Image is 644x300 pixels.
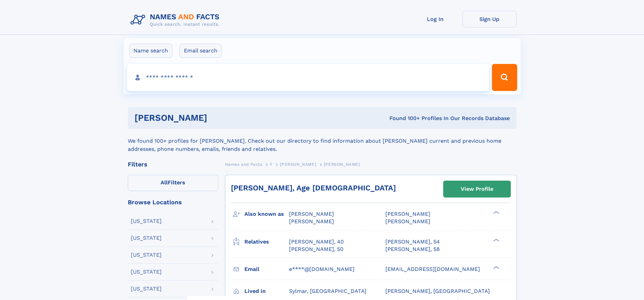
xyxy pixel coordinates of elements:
div: ❯ [492,265,500,270]
h3: Email [244,263,289,275]
label: Filters [128,175,218,191]
div: View Profile [461,181,493,197]
span: [PERSON_NAME] [385,211,430,217]
span: [PERSON_NAME] [324,162,360,167]
span: Sylmar, [GEOGRAPHIC_DATA] [289,288,366,294]
span: [PERSON_NAME] [280,162,316,167]
a: Y [270,160,272,168]
h3: Relatives [244,236,289,248]
div: Filters [128,161,218,167]
div: ❯ [492,238,500,242]
span: [EMAIL_ADDRESS][DOMAIN_NAME] [385,266,480,272]
h3: Also known as [244,208,289,220]
a: [PERSON_NAME], 58 [385,246,440,253]
a: [PERSON_NAME], 54 [385,238,440,246]
span: [PERSON_NAME] [385,218,430,225]
label: Email search [180,44,222,58]
button: Search Button [492,64,517,91]
a: [PERSON_NAME], Age [DEMOGRAPHIC_DATA] [231,184,396,192]
div: [US_STATE] [131,252,162,258]
div: Browse Locations [128,199,218,205]
div: [US_STATE] [131,218,162,224]
img: Logo Names and Facts [128,11,225,29]
h1: [PERSON_NAME] [135,114,299,122]
h3: Lived in [244,285,289,297]
div: [US_STATE] [131,235,162,241]
span: All [161,179,168,186]
input: search input [127,64,489,91]
a: [PERSON_NAME] [280,160,316,168]
a: View Profile [444,181,510,197]
a: Names and Facts [225,160,262,168]
div: [US_STATE] [131,286,162,292]
div: ❯ [492,210,500,215]
div: We found 100+ profiles for [PERSON_NAME]. Check out our directory to find information about [PERS... [128,129,517,153]
a: [PERSON_NAME], 40 [289,238,344,246]
span: Y [270,162,272,167]
div: [US_STATE] [131,269,162,275]
a: [PERSON_NAME], 50 [289,246,343,253]
span: [PERSON_NAME] [289,211,334,217]
a: Log In [408,11,462,27]
label: Name search [129,44,172,58]
a: Sign Up [462,11,517,27]
span: [PERSON_NAME], [GEOGRAPHIC_DATA] [385,288,490,294]
div: Found 100+ Profiles In Our Records Database [298,115,510,122]
span: [PERSON_NAME] [289,218,334,225]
